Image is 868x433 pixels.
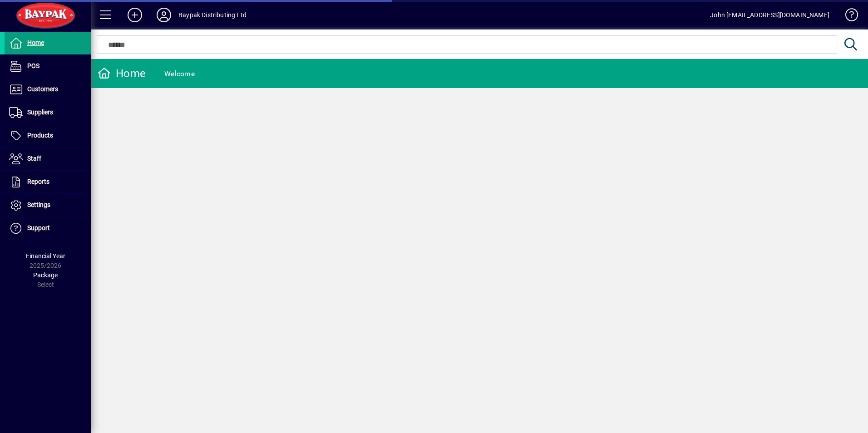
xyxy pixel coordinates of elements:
[27,108,53,116] span: Suppliers
[26,252,65,260] span: Financial Year
[27,224,50,231] span: Support
[164,67,195,81] div: Welcome
[838,2,857,31] a: Knowledge Base
[5,171,91,193] a: Reports
[27,201,50,208] span: Settings
[27,85,58,93] span: Customers
[5,124,91,147] a: Products
[27,62,39,69] span: POS
[178,8,247,22] div: Baypak Distributing Ltd
[5,55,91,78] a: POS
[5,194,91,216] a: Settings
[27,39,44,46] span: Home
[5,148,91,170] a: Staff
[710,8,829,22] div: John [EMAIL_ADDRESS][DOMAIN_NAME]
[5,101,91,124] a: Suppliers
[33,271,58,279] span: Package
[27,178,49,185] span: Reports
[5,78,91,101] a: Customers
[27,155,41,162] span: Staff
[27,132,53,139] span: Products
[5,217,91,240] a: Support
[120,7,149,23] button: Add
[149,7,178,23] button: Profile
[98,66,146,81] div: Home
